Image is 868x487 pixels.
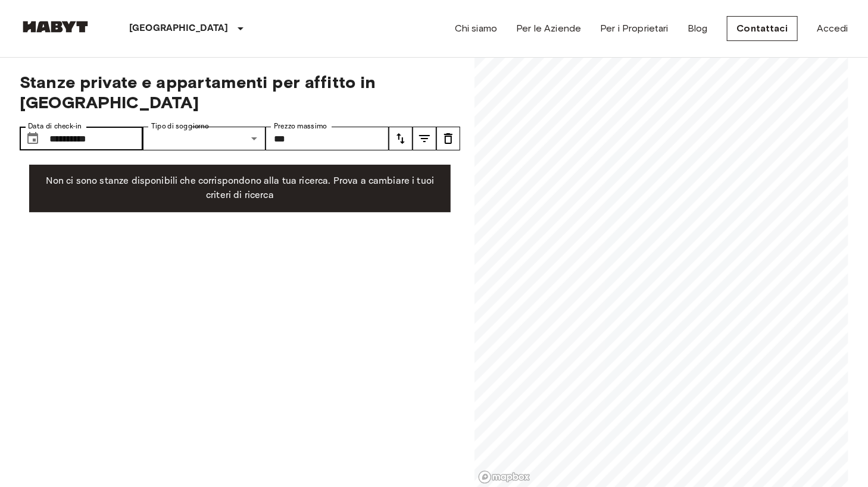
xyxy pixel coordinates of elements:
button: tune [389,127,413,150]
label: Tipo di soggiorno [151,121,209,131]
button: Choose date, selected date is 21 Oct 2025 [21,127,45,150]
a: Accedi [817,21,848,36]
a: Mapbox logo [478,470,530,484]
p: Non ci sono stanze disponibili che corrispondono alla tua ricerca. Prova a cambiare i tuoi criter... [39,174,441,203]
label: Prezzo massimo [274,121,327,131]
a: Contattaci [727,16,798,41]
a: Per i Proprietari [600,21,669,36]
a: Chi siamo [455,21,497,36]
label: Data di check-in [28,121,82,131]
button: tune [436,127,460,150]
a: Per le Aziende [516,21,581,36]
a: Blog [688,21,708,36]
img: Habyt [20,21,91,33]
p: [GEOGRAPHIC_DATA] [129,21,229,36]
span: Stanze private e appartamenti per affitto in [GEOGRAPHIC_DATA] [20,72,460,112]
button: tune [413,127,436,150]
